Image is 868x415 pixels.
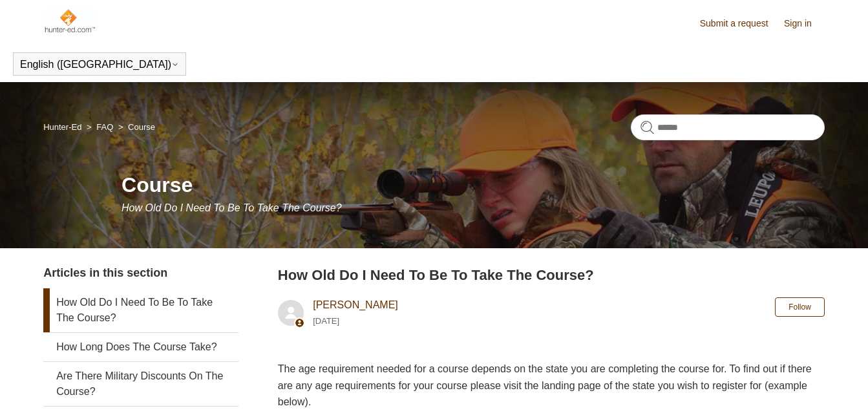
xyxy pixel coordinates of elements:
[43,362,238,406] a: Are There Military Discounts On The Course?
[43,8,96,34] img: Hunter-Ed Help Center home page
[278,264,825,286] h2: How Old Do I Need To Be To Take The Course?
[20,59,179,70] button: English ([GEOGRAPHIC_DATA])
[43,122,84,132] li: Hunter-Ed
[43,333,238,361] a: How Long Does The Course Take?
[700,17,781,30] a: Submit a request
[313,316,339,326] time: 05/15/2024, 09:27
[43,266,167,279] span: Articles in this section
[96,122,113,132] a: FAQ
[43,288,238,332] a: How Old Do I Need To Be To Take The Course?
[122,169,825,200] h1: Course
[278,361,825,410] p: The age requirement needed for a course depends on the state you are completing the course for. T...
[128,122,155,132] a: Course
[84,122,116,132] li: FAQ
[116,122,155,132] li: Course
[775,297,825,317] button: Follow Article
[43,122,81,132] a: Hunter-Ed
[313,299,398,310] a: [PERSON_NAME]
[122,202,342,213] span: How Old Do I Need To Be To Take The Course?
[784,17,825,30] a: Sign in
[631,114,825,140] input: Search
